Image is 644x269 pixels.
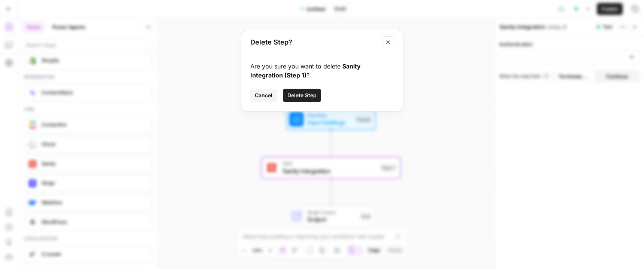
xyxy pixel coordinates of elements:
[250,89,277,102] button: Cancel
[283,89,321,102] button: Delete Step
[255,92,272,99] span: Cancel
[250,62,394,80] div: Are you sure you want to delete ?
[287,92,317,99] span: Delete Step
[250,37,378,48] h2: Delete Step?
[382,36,394,48] button: Close modal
